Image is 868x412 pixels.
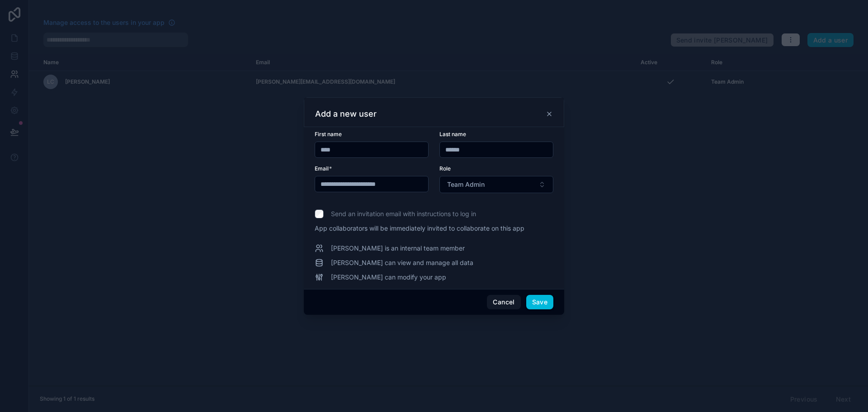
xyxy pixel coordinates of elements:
[526,295,553,309] button: Save
[439,131,466,137] span: Last name
[331,258,473,267] span: [PERSON_NAME] can view and manage all data
[331,209,476,218] span: Send an invitation email with instructions to log in
[439,165,451,172] span: Role
[315,224,553,233] span: App collaborators will be immediately invited to collaborate on this app
[315,131,342,137] span: First name
[315,209,324,218] input: Send an invitation email with instructions to log in
[315,109,377,119] h3: Add a new user
[331,244,465,253] span: [PERSON_NAME] is an internal team member
[447,180,485,189] span: Team Admin
[315,165,329,172] span: Email
[439,176,553,193] button: Select Button
[487,295,520,309] button: Cancel
[331,273,446,282] span: [PERSON_NAME] can modify your app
